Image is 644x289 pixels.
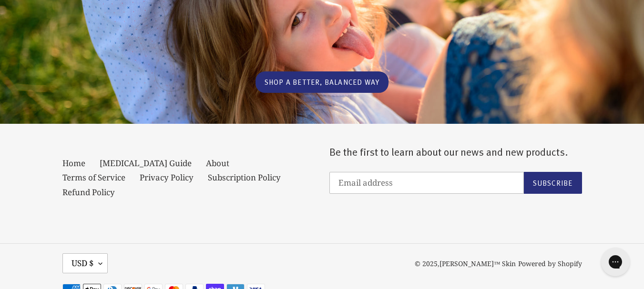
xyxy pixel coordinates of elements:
input: Email address [329,172,524,194]
a: Privacy Policy [140,172,194,183]
a: Shop A better, balanced way: Catalog [256,71,388,93]
small: © 2025, [415,259,516,268]
a: Home [62,158,85,169]
iframe: Gorgias live chat messenger [596,244,634,279]
a: Subscription Policy [208,172,281,183]
span: Subscribe [533,178,573,188]
a: [MEDICAL_DATA] Guide [100,158,192,169]
a: About [206,158,229,169]
a: Powered by Shopify [518,259,582,268]
a: Refund Policy [62,187,115,198]
a: Terms of Service [62,172,125,183]
a: [PERSON_NAME]™ Skin [440,259,516,268]
p: Be the first to learn about our news and new products. [329,145,582,158]
button: Subscribe [524,172,582,194]
button: USD $ [62,253,108,273]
